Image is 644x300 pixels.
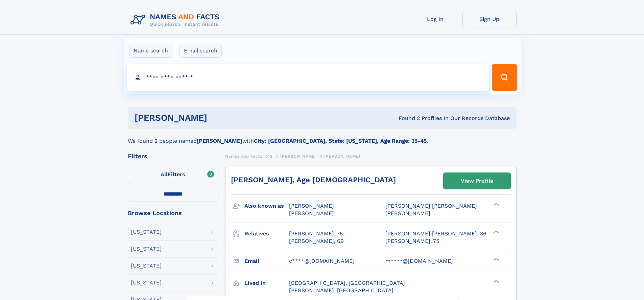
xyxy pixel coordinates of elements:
[244,255,289,267] h3: Email
[128,129,517,145] div: We found 2 people named with .
[270,154,273,159] span: S
[385,203,477,209] span: [PERSON_NAME] [PERSON_NAME]
[197,138,242,144] b: [PERSON_NAME]
[289,280,405,286] span: [GEOGRAPHIC_DATA], [GEOGRAPHIC_DATA]
[462,11,517,27] a: Sign Up
[244,200,289,212] h3: Also known as
[131,229,162,235] div: [US_STATE]
[385,237,439,245] a: [PERSON_NAME], 75
[492,64,517,91] button: Search Button
[127,64,489,91] input: search input
[128,167,218,183] label: Filters
[280,152,316,160] a: [PERSON_NAME]
[492,202,500,207] div: ❯
[129,44,172,58] label: Name search
[289,210,334,216] span: [PERSON_NAME]
[492,230,500,234] div: ❯
[492,257,500,261] div: ❯
[244,228,289,239] h3: Relatives
[131,246,162,252] div: [US_STATE]
[385,230,486,237] a: [PERSON_NAME] [PERSON_NAME], 36
[303,115,510,122] div: Found 2 Profiles In Our Records Database
[128,153,218,159] div: Filters
[161,171,168,178] span: All
[244,277,289,289] h3: Lived in
[492,279,500,283] div: ❯
[128,11,225,29] img: Logo Names and Facts
[135,114,303,122] h1: [PERSON_NAME]
[461,173,493,189] div: View Profile
[225,152,262,160] a: Names and Facts
[444,173,510,189] a: View Profile
[289,203,334,209] span: [PERSON_NAME]
[231,176,396,184] a: [PERSON_NAME], Age [DEMOGRAPHIC_DATA]
[408,11,462,27] a: Log In
[131,263,162,269] div: [US_STATE]
[289,237,344,245] a: [PERSON_NAME], 69
[324,154,360,159] span: [PERSON_NAME]
[270,152,273,160] a: S
[280,154,316,159] span: [PERSON_NAME]
[180,44,222,58] label: Email search
[289,287,393,294] span: [PERSON_NAME], [GEOGRAPHIC_DATA]
[385,210,430,216] span: [PERSON_NAME]
[254,138,427,144] b: City: [GEOGRAPHIC_DATA], State: [US_STATE], Age Range: 35-45
[128,210,218,216] div: Browse Locations
[289,230,343,237] a: [PERSON_NAME], 75
[131,280,162,285] div: [US_STATE]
